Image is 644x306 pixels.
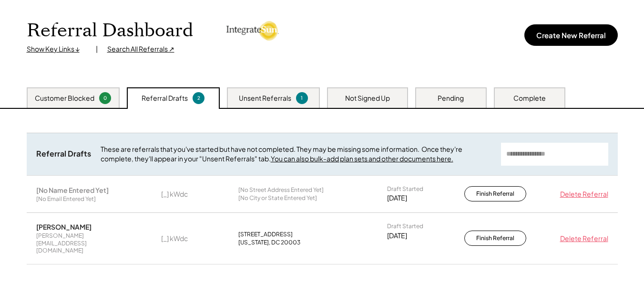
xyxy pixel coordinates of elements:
[36,149,91,159] div: Referral Drafts
[27,20,193,42] h1: Referral Dashboard
[238,186,324,194] div: [No Street Address Entered Yet]
[161,234,209,243] div: [_] kWdc
[101,145,491,163] div: These are referrals that you've started but have not completed. They may be missing some informat...
[238,239,300,246] div: [US_STATE], DC 20003
[464,231,526,246] button: Finish Referral
[464,186,526,201] button: Finish Referral
[345,94,390,103] div: Not Signed Up
[387,193,407,203] div: [DATE]
[36,186,109,194] div: [No Name Entered Yet]
[161,190,209,199] div: [_] kWdc
[387,185,423,193] div: Draft Started
[387,231,407,241] div: [DATE]
[36,232,132,254] div: [PERSON_NAME][EMAIL_ADDRESS][DOMAIN_NAME]
[387,222,423,230] div: Draft Started
[36,222,92,231] div: [PERSON_NAME]
[107,44,174,54] div: Search All Referrals ↗
[297,95,307,102] div: 1
[556,234,608,243] div: Delete Referral
[194,95,203,102] div: 2
[513,94,546,103] div: Complete
[96,44,98,54] div: |
[35,94,94,103] div: Customer Blocked
[101,95,110,102] div: 0
[524,24,618,46] button: Create New Referral
[438,94,464,103] div: Pending
[27,44,86,54] div: Show Key Links ↓
[142,94,188,103] div: Referral Drafts
[226,21,279,40] img: integratesun.png
[239,94,291,103] div: Unsent Referrals
[556,190,608,199] div: Delete Referral
[271,154,453,163] a: You can also bulk-add plan sets and other documents here.
[238,231,293,238] div: [STREET_ADDRESS]
[238,194,317,202] div: [No City or State Entered Yet]
[36,195,96,203] div: [No Email Entered Yet]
